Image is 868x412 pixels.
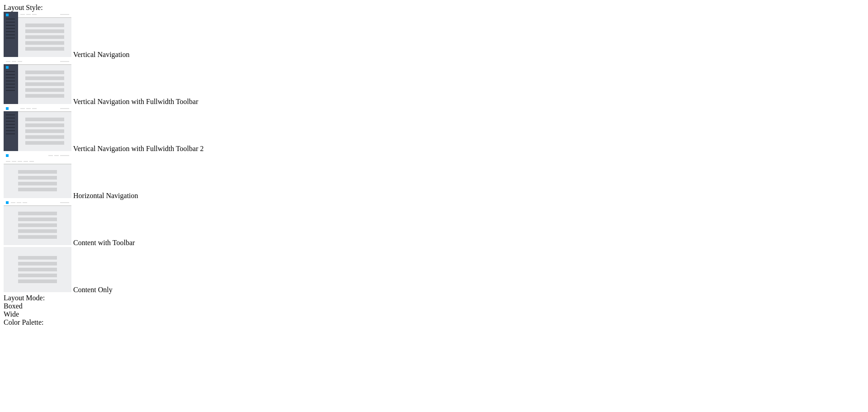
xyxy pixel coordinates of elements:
div: Layout Style: [4,4,864,12]
span: Horizontal Navigation [73,192,138,199]
md-radio-button: Wide [4,310,864,318]
img: vertical-nav-with-full-toolbar-2.jpg [4,106,71,151]
md-radio-button: Horizontal Navigation [4,153,864,200]
span: Vertical Navigation with Fullwidth Toolbar [73,98,198,105]
img: content-only.jpg [4,247,71,292]
span: Vertical Navigation [73,51,130,58]
img: content-with-toolbar.jpg [4,200,71,245]
md-radio-button: Vertical Navigation [4,12,864,59]
md-radio-button: Boxed [4,302,864,310]
img: vertical-nav.jpg [4,12,71,57]
div: Color Palette: [4,318,864,327]
span: Content with Toolbar [73,239,135,246]
span: Vertical Navigation with Fullwidth Toolbar 2 [73,145,204,152]
md-radio-button: Content with Toolbar [4,200,864,247]
md-radio-button: Content Only [4,247,864,294]
img: vertical-nav-with-full-toolbar.jpg [4,59,71,104]
md-radio-button: Vertical Navigation with Fullwidth Toolbar [4,59,864,106]
span: Content Only [73,286,113,294]
md-radio-button: Vertical Navigation with Fullwidth Toolbar 2 [4,106,864,153]
div: Layout Mode: [4,294,864,302]
img: horizontal-nav.jpg [4,153,71,198]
